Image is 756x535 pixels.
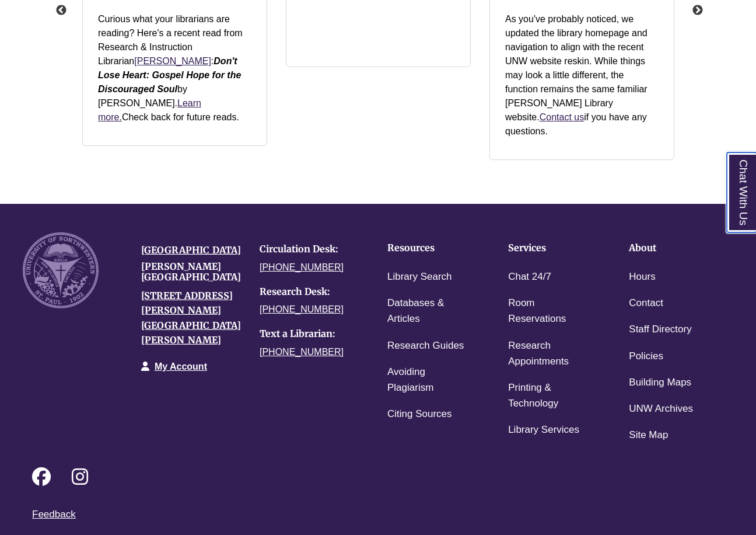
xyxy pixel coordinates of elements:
[260,329,360,339] h4: Text a Librarian:
[141,244,241,256] a: [GEOGRAPHIC_DATA]
[260,262,344,272] a: [PHONE_NUMBER]
[260,244,360,255] h4: Circulation Desk:
[134,56,211,66] a: [PERSON_NAME]
[141,290,241,346] a: [STREET_ADDRESS][PERSON_NAME][GEOGRAPHIC_DATA][PERSON_NAME]
[629,295,663,312] a: Contact
[508,422,579,439] a: Library Services
[629,374,691,391] a: Building Maps
[629,321,691,338] a: Staff Directory
[629,269,655,286] a: Hours
[540,112,584,122] a: Contact us
[32,467,51,486] i: Follow on Facebook
[260,347,344,357] a: [PHONE_NUMBER]
[629,243,713,253] h4: About
[629,401,693,418] a: UNW Archives
[55,5,67,16] button: Previous
[260,287,360,297] h4: Research Desk:
[508,295,593,328] a: Room Reservations
[260,304,344,314] a: [PHONE_NUMBER]
[155,362,207,371] a: My Account
[629,348,663,365] a: Policies
[387,295,472,328] a: Databases & Articles
[508,269,551,286] a: Chat 24/7
[508,243,593,253] h4: Services
[141,262,242,282] h4: [PERSON_NAME][GEOGRAPHIC_DATA]
[387,338,464,355] a: Research Guides
[387,406,452,423] a: Citing Sources
[508,338,593,370] a: Research Appointments
[692,5,703,16] button: Next
[387,243,472,253] h4: Resources
[508,380,593,412] a: Printing & Technology
[23,232,99,308] img: UNW seal
[505,12,659,138] p: As you've probably noticed, we updated the library homepage and navigation to align with the rece...
[98,56,241,94] strong: Don't Lose Heart: Gospel Hope for the Discouraged Soul
[32,509,76,520] a: Feedback
[629,427,668,444] a: Site Map
[98,12,251,124] p: Curious what your librarians are reading? Here's a recent read from Research & Instruction Librar...
[387,364,472,397] a: Avoiding Plagiarism
[72,467,88,486] i: Follow on Instagram
[387,269,452,286] a: Library Search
